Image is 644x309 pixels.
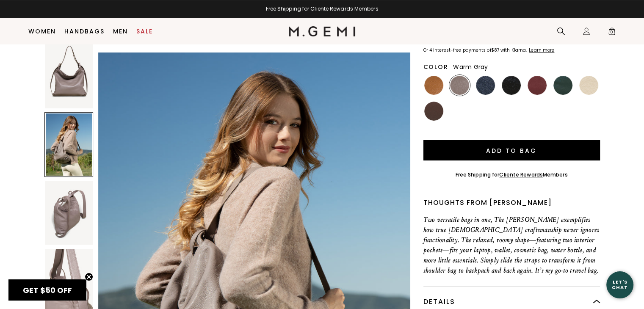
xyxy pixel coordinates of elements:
[424,102,443,121] img: Chocolate
[502,76,521,95] img: Black
[423,63,448,70] h2: Color
[289,26,355,36] img: M.Gemi
[529,47,554,53] klarna-placement-style-cta: Learn more
[45,181,93,245] img: The Laura Convertible Backpack
[113,28,128,35] a: Men
[491,47,499,53] klarna-placement-style-amount: $87
[453,63,488,71] span: Warm Gray
[608,29,616,37] span: 0
[528,48,554,53] a: Learn more
[500,47,528,53] klarna-placement-style-body: with Klarna
[423,198,600,208] div: Thoughts from [PERSON_NAME]
[456,171,568,178] div: Free Shipping for Members
[85,273,93,281] button: Close teaser
[606,279,633,290] div: Let's Chat
[528,76,547,95] img: Dark Burgundy
[64,28,105,35] a: Handbags
[553,76,572,95] img: Dark Green
[28,28,56,35] a: Women
[136,28,153,35] a: Sale
[424,76,443,95] img: Tan
[476,76,495,95] img: Navy
[423,47,491,53] klarna-placement-style-body: Or 4 interest-free payments of
[499,171,543,178] a: Cliente Rewards
[579,76,598,95] img: Ecru
[450,76,469,95] img: Warm Gray
[8,279,86,301] div: GET $50 OFFClose teaser
[45,44,93,108] img: The Laura Convertible Backpack
[23,285,72,295] span: GET $50 OFF
[423,215,600,276] p: Two versatile bags in one, The [PERSON_NAME] exemplifies how true [DEMOGRAPHIC_DATA] craftsmanshi...
[423,140,600,160] button: Add to Bag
